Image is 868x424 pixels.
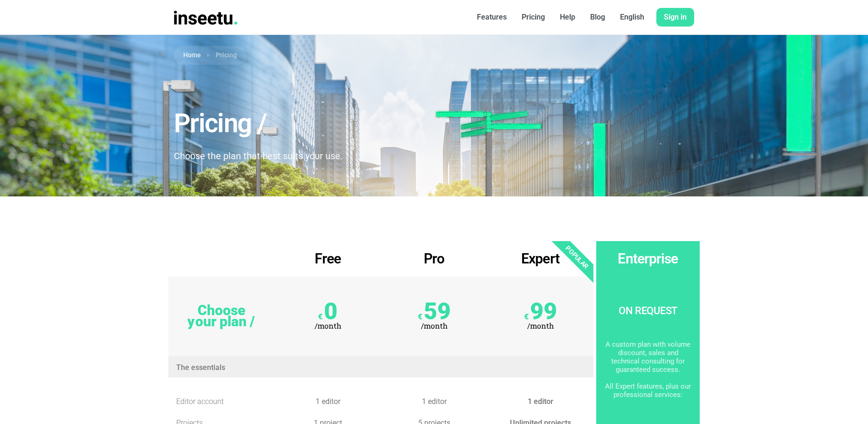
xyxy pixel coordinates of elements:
span: The essentials [176,363,225,372]
h2: Pro [381,250,487,267]
span: 1 editor [316,397,340,406]
span: € [418,313,422,321]
span: /month [421,321,448,330]
span: Editor account [176,397,224,406]
a: Sign in [656,8,694,27]
span: /month [315,321,341,330]
a: English [613,8,652,27]
a: Pricing [514,8,552,27]
nav: breadcrumb [174,46,694,65]
li: Pricing [201,50,237,61]
span: 1 editor [528,397,553,406]
span: 59 [424,302,451,321]
font: Features [477,13,507,21]
font: Sign in [664,13,687,21]
font: Blog [590,13,605,21]
a: Blog [583,8,613,27]
span: Choose your plan / [187,305,255,327]
span: /month [527,321,554,330]
font: Pricing [522,13,545,21]
span: 1 editor [422,397,447,406]
h3: Enterprise [596,250,700,267]
span: On request [619,307,677,315]
h2: Expert [487,250,593,267]
a: Help [552,8,583,27]
span: A custom plan with volume discount, sales and technical consulting for guaranteed success. All Ex... [603,315,693,399]
img: INSEETU [174,11,237,25]
span: € [318,313,323,321]
a: Features [469,8,514,27]
font: Help [560,13,575,21]
div: Popular [523,203,631,311]
span: € [524,313,529,321]
a: Home [183,50,201,60]
span: 0 [324,302,338,321]
h1: Pricing / [174,109,517,138]
h2: Free [275,250,381,267]
span: 99 [530,302,557,321]
p: Choose the plan that best suits your use. [174,149,517,163]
